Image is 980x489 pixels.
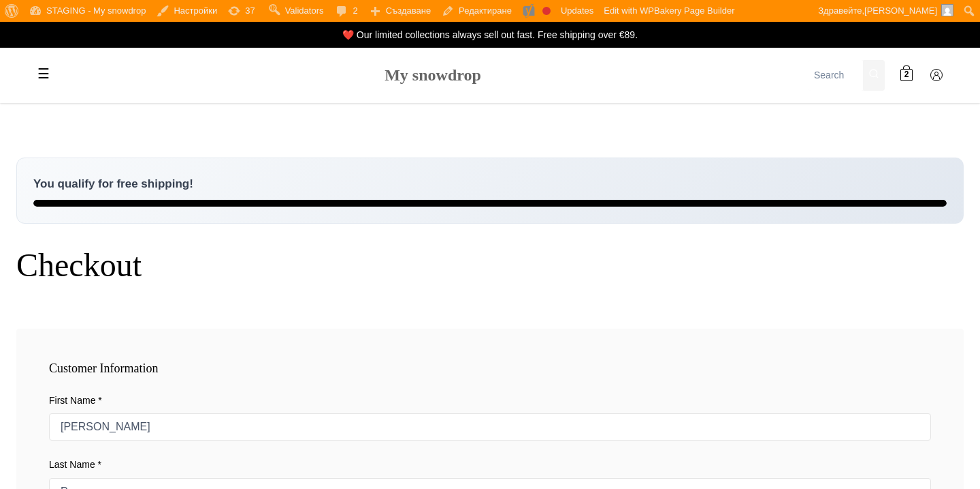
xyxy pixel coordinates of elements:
[893,62,920,89] a: 2
[49,361,931,376] h3: Customer Information
[808,60,863,91] input: Search
[30,61,57,88] label: Toggle mobile menu
[904,69,909,82] span: 2
[864,5,937,16] span: [PERSON_NAME]
[385,66,481,84] a: My snowdrop
[49,457,931,472] label: Last Name *
[542,7,551,15] div: Focus keyphrase not set
[33,175,947,193] div: You qualify for free shipping!
[49,393,931,408] label: First Name *
[16,246,964,285] h1: Checkout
